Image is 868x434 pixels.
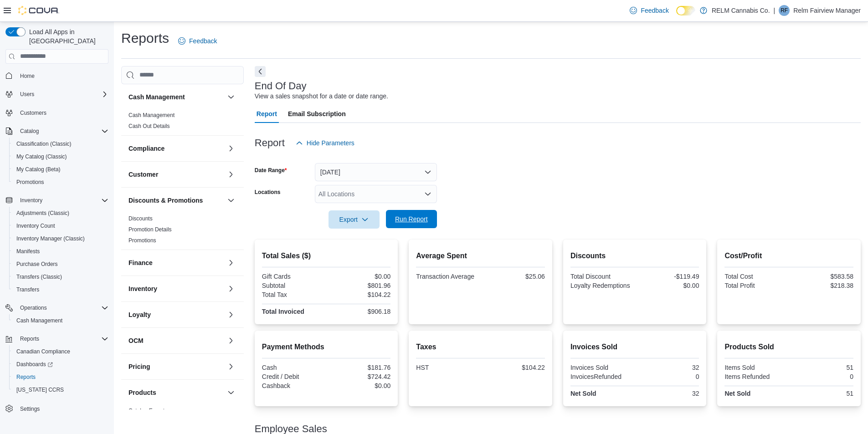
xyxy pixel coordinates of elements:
[791,282,853,289] div: $218.38
[9,138,112,150] button: Classification (Classic)
[13,284,108,295] span: Transfers
[18,6,59,15] img: Cova
[416,273,478,280] div: Transaction Average
[128,123,170,129] a: Cash Out Details
[128,226,172,233] span: Promotion Details
[16,386,64,393] span: [US_STATE] CCRS
[20,304,47,311] span: Operations
[570,250,699,261] h2: Discounts
[255,66,266,77] button: Next
[13,271,66,282] a: Transfers (Classic)
[724,390,750,397] strong: Net Sold
[128,310,151,319] h3: Loyalty
[791,390,853,397] div: 51
[226,361,236,372] button: Pricing
[2,194,112,207] button: Inventory
[16,195,108,206] span: Inventory
[121,213,244,250] div: Discounts & Promotions
[626,1,672,20] a: Feedback
[20,109,46,117] span: Customers
[416,250,545,261] h2: Average Spent
[9,176,112,189] button: Promotions
[16,166,61,173] span: My Catalog (Beta)
[13,138,75,149] a: Classification (Classic)
[16,89,38,100] button: Users
[128,336,144,345] h3: OCM
[483,364,545,371] div: $104.22
[724,273,787,280] div: Total Cost
[121,110,244,135] div: Cash Management
[262,342,391,352] h2: Payment Methods
[262,291,324,298] div: Total Tax
[637,282,699,289] div: $0.00
[2,106,112,119] button: Customers
[9,220,112,232] button: Inventory Count
[226,335,236,346] button: OCM
[13,384,108,395] span: Washington CCRS
[676,6,695,15] input: Dark Mode
[329,210,380,229] button: Export
[13,384,67,395] a: [US_STATE] CCRS
[637,373,699,380] div: 0
[395,214,428,224] span: Run Report
[483,273,545,280] div: $25.06
[16,71,38,82] a: Home
[128,112,175,118] a: Cash Management
[128,144,224,153] button: Compliance
[13,177,108,188] span: Promotions
[791,273,853,280] div: $583.58
[16,126,42,137] button: Catalog
[9,232,112,245] button: Inventory Manager (Classic)
[262,364,324,371] div: Cash
[570,273,633,280] div: Total Discount
[2,402,112,415] button: Settings
[13,271,108,282] span: Transfers (Classic)
[16,179,44,186] span: Promotions
[13,315,108,326] span: Cash Management
[128,362,150,371] h3: Pricing
[20,335,39,342] span: Reports
[2,301,112,314] button: Operations
[13,151,71,162] a: My Catalog (Classic)
[2,69,112,82] button: Home
[16,333,108,344] span: Reports
[128,388,224,397] button: Products
[13,259,108,270] span: Purchase Orders
[16,235,85,242] span: Inventory Manager (Classic)
[13,372,108,383] span: Reports
[9,345,112,358] button: Canadian Compliance
[16,348,70,355] span: Canadian Compliance
[13,359,108,370] span: Dashboards
[13,208,73,219] a: Adjustments (Classic)
[20,91,34,98] span: Users
[262,273,324,280] div: Gift Cards
[128,170,224,179] button: Customer
[9,163,112,176] button: My Catalog (Beta)
[16,153,67,160] span: My Catalog (Classic)
[724,342,853,352] h2: Products Sold
[13,151,108,162] span: My Catalog (Classic)
[262,373,324,380] div: Credit / Debit
[121,29,169,47] h1: Reports
[9,371,112,383] button: Reports
[13,246,43,257] a: Manifests
[16,126,108,137] span: Catalog
[128,258,153,267] h3: Finance
[226,169,236,180] button: Customer
[16,140,72,148] span: Classification (Classic)
[128,237,156,244] a: Promotions
[128,388,156,397] h3: Products
[570,342,699,352] h2: Invoices Sold
[128,408,164,414] a: Catalog Export
[328,364,390,371] div: $181.76
[637,390,699,397] div: 32
[9,258,112,271] button: Purchase Orders
[779,5,790,16] div: Relm Fairview Manager
[121,405,244,431] div: Products
[2,332,112,345] button: Reports
[2,88,112,101] button: Users
[16,209,69,217] span: Adjustments (Classic)
[128,92,224,102] button: Cash Management
[9,150,112,163] button: My Catalog (Classic)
